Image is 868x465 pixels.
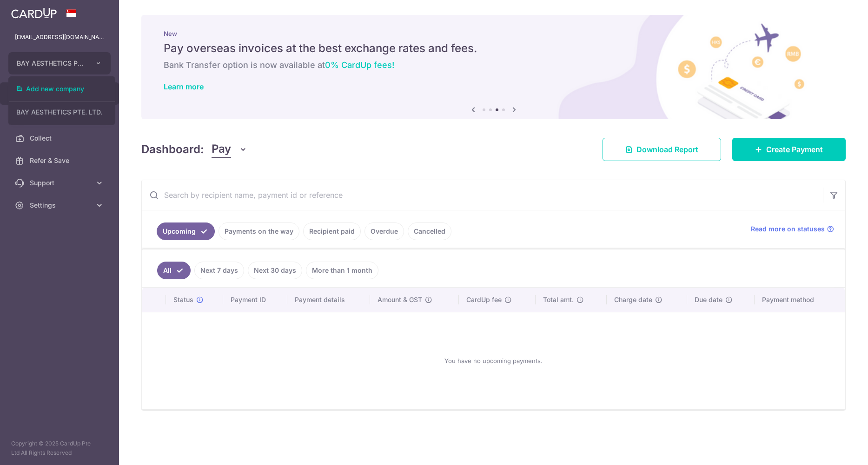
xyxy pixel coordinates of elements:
[223,288,287,312] th: Payment ID
[142,180,823,210] input: Search by recipient name, payment id or reference
[30,134,91,143] span: Collect
[212,141,247,158] button: Pay
[751,224,834,234] a: Read more on statuses
[212,141,231,158] span: Pay
[636,144,698,155] span: Download Report
[766,144,823,155] span: Create Payment
[306,262,378,279] a: More than 1 month
[543,295,574,304] span: Total amt.
[164,60,823,71] h6: Bank Transfer option is now available at
[325,60,394,70] span: 0% CardUp fees!
[378,295,422,304] span: Amount & GST
[11,7,57,19] img: CardUp
[15,33,104,42] p: [EMAIL_ADDRESS][DOMAIN_NAME]
[141,15,846,119] img: International Invoice Banner
[9,104,115,121] a: BAY AESTHETICS PTE. LTD.
[194,262,244,279] a: Next 7 days
[364,222,404,240] a: Overdue
[751,224,825,234] span: Read more on statuses
[157,262,191,279] a: All
[157,222,215,240] a: Upcoming
[219,222,299,240] a: Payments on the way
[164,82,204,91] a: Learn more
[164,41,823,56] h5: Pay overseas invoices at the best exchange rates and fees.
[808,437,859,460] iframe: Opens a widget where you can find more information
[164,30,823,37] p: New
[9,81,115,97] a: Add new company
[173,295,193,304] span: Status
[248,262,302,279] a: Next 30 days
[30,201,91,210] span: Settings
[153,320,834,402] div: You have no upcoming payments.
[30,178,91,188] span: Support
[287,288,370,312] th: Payment details
[732,138,846,161] a: Create Payment
[303,222,361,240] a: Recipient paid
[17,59,86,68] span: BAY AESTHETICS PTE. LTD.
[466,295,502,304] span: CardUp fee
[30,156,91,165] span: Refer & Save
[755,288,845,312] th: Payment method
[8,52,111,74] button: BAY AESTHETICS PTE. LTD.
[614,295,652,304] span: Charge date
[603,138,721,161] a: Download Report
[408,222,451,240] a: Cancelled
[141,141,204,158] h4: Dashboard:
[8,76,115,125] ul: BAY AESTHETICS PTE. LTD.
[695,295,722,304] span: Due date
